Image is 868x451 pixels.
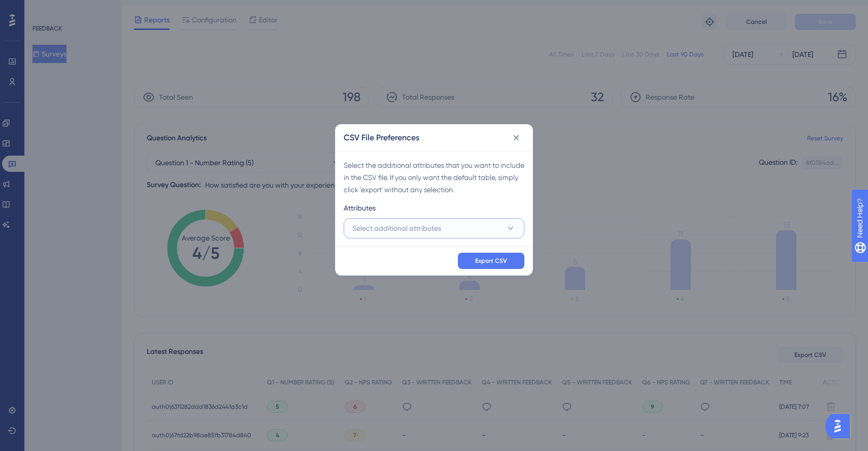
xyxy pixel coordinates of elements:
[344,159,524,196] div: Select the additional attributes that you want to include in the CSV file. If you only want the d...
[825,411,856,441] iframe: UserGuiding AI Assistant Launcher
[475,257,507,265] span: Export CSV
[344,132,419,144] h2: CSV File Preferences
[344,202,376,214] span: Attributes
[24,3,63,15] span: Need Help?
[352,222,441,234] span: Select additional attributes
